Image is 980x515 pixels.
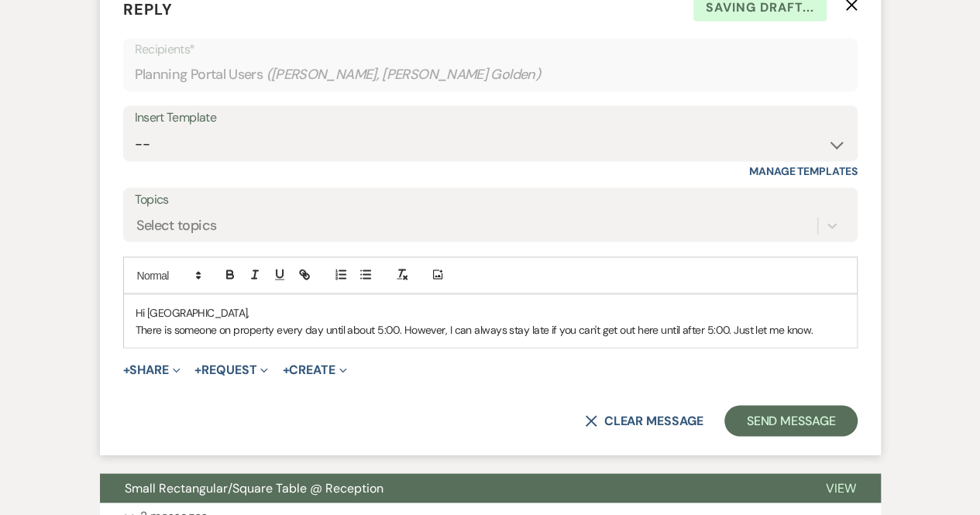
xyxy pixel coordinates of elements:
span: View [826,479,856,496]
span: ( [PERSON_NAME], [PERSON_NAME] Golden ) [266,64,541,85]
p: There is someone on property every day until about 5:00. However, I can always stay late if you c... [136,321,845,338]
span: + [282,363,289,376]
button: Request [194,363,268,376]
button: Share [123,363,181,376]
span: + [123,363,130,376]
button: View [801,473,881,503]
button: Create [282,363,346,376]
div: Planning Portal Users [135,60,846,90]
span: Small Rectangular/Square Table @ Reception [125,479,383,496]
button: Small Rectangular/Square Table @ Reception [100,473,801,503]
a: Manage Templates [749,164,858,178]
p: Hi [GEOGRAPHIC_DATA], [136,304,845,321]
label: Topics [135,189,846,211]
div: Insert Template [135,107,846,129]
span: + [194,363,201,376]
div: Select topics [136,215,217,236]
button: Send Message [724,405,857,436]
p: Recipients* [135,39,846,60]
button: Clear message [585,414,703,427]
